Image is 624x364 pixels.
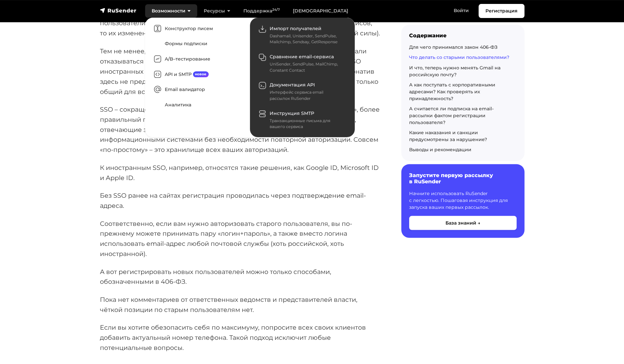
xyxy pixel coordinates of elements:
[193,71,209,77] span: новое
[253,78,351,106] a: Документация API Интерфейс сервиса email рассылок RuSender
[479,4,524,18] a: Регистрация
[270,89,344,101] div: Интерфейс сервиса email рассылок RuSender
[100,104,380,155] p: SSO – сокращение от слов Same Sign-On, дословно «тот же вход/авторизация», более правильный перев...
[447,4,475,17] a: Войти
[270,110,314,116] span: Инструкция SMTP
[409,146,471,152] a: Выводы и рекомендации
[148,36,247,52] a: Формы подписки
[148,21,247,36] a: Конструктор писем
[270,33,344,45] div: Dashamail, Unisender, SendPulse, Mailchimp, Sendsay, GetResponse
[100,322,380,352] p: Если вы хотите обезопасить себя по максимуму, попросите всех своих клиентов добавить актуальный н...
[270,118,344,130] div: Транзакционные письма для вашего сервиса
[237,4,286,18] a: Поддержка24/7
[272,8,280,12] sup: 24/7
[100,8,380,38] p: Если на момент вступления закона в силу на российском сайте уже были пользователи, зарегистрирова...
[100,218,380,259] p: Соответственно, если вам нужно авторизовать старого пользователя, вы по-прежнему можете принимать...
[409,82,495,101] a: А как поступать с корпоративными адресами? Как проверять их принадлежность?
[409,44,498,50] a: Для чего принимался закон 406-ФЗ
[409,105,494,125] a: А считается ли подписка на email-рассылки фактом регистрации пользователя?
[100,266,380,286] p: А вот регистрировать новых пользователей можно только способами, обозначенными в 406-ФЗ.
[100,162,380,182] p: К иностранным SSO, например, относятся такие решения, как Google ID, Microsoft ID и Apple ID.
[100,46,380,97] p: Тем не менее, многие крупные российские интернет-проекты постепенно стали отказываться от техниче...
[409,172,517,184] h6: Запустите первую рассылку в RuSender
[409,190,517,210] p: Начните использовать RuSender с легкостью. Пошаговая инструкция для запуска ваших первых рассылок.
[286,4,355,18] a: [DEMOGRAPHIC_DATA]
[253,106,351,134] a: Инструкция SMTP Транзакционные письма для вашего сервиса
[270,54,334,60] span: Сравнение email-сервиса
[401,164,524,237] a: Запустите первую рассылку в RuSender Начните использовать RuSender с легкостью. Пошаговая инструк...
[409,64,501,77] a: И что, теперь нужно менять Gmail на российскую почту?
[253,49,351,77] a: Сравнение email-сервиса UniSender, SendPulse, MailChimp, Constant Contact
[100,7,137,14] img: RuSender
[148,51,247,67] a: A/B–тестирование
[409,32,517,39] div: Содержание
[409,129,487,142] a: Какие наказания и санкции предусмотрены за нарушение?
[270,26,321,31] span: Импорт получателей
[100,294,380,314] p: Пока нет комментариев от ответственных ведомств и представителей власти, чёткой позиции по старым...
[197,4,237,18] a: Ресурсы
[253,21,351,49] a: Импорт получателей Dashamail, Unisender, SendPulse, Mailchimp, Sendsay, GetResponse
[270,82,315,88] span: Документация API
[148,82,247,98] a: Email валидатор
[100,190,380,210] p: Без SSO ранее на сайтах регистрация проводилась через подтверждение email-адреса.
[270,61,344,73] div: UniSender, SendPulse, MailChimp, Constant Contact
[409,216,517,230] button: База знаний →
[148,67,247,82] a: API и SMTPновое
[148,97,247,113] a: Аналитика
[145,4,197,18] a: Возможности
[409,54,509,60] a: Что делать со старыми пользователями?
